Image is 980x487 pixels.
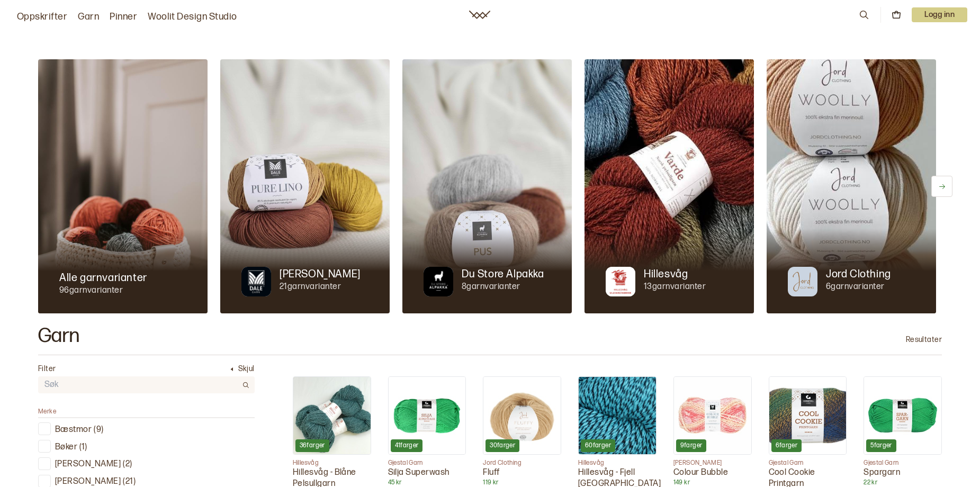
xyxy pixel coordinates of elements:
a: Silja Superwash41fargerGjestal GarnSilja Superwash45 kr [388,376,466,487]
img: Merkegarn [606,267,635,296]
img: Spargarn [864,377,941,454]
p: ( 9 ) [94,425,103,436]
p: ( 2 ) [123,459,132,470]
img: Hillesvåg - Fjell Sokkegarn [579,377,656,454]
p: Resultater [906,335,942,345]
img: Fluff [483,377,561,454]
p: 41 farger [395,441,419,450]
img: Jord Clothing [767,59,936,313]
img: Hillesvåg - Blåne Pelsullgarn [293,377,371,454]
p: Bøker [55,442,77,453]
span: Merke [38,408,56,416]
a: Colour Bubble9farger[PERSON_NAME]Colour Bubble149 kr [673,376,752,487]
p: 22 kr [864,479,942,487]
p: 96 garnvarianter [59,285,147,296]
p: 30 farger [490,441,515,450]
img: Hillesvåg [585,59,754,313]
img: Merkegarn [788,267,817,296]
img: Colour Bubble [674,377,751,454]
p: Hillesvåg [293,459,371,467]
p: 8 garnvarianter [462,282,544,293]
p: [PERSON_NAME] [673,459,752,467]
p: Hillesvåg [578,459,657,467]
p: 60 farger [585,441,611,450]
p: 149 kr [673,479,752,487]
img: Merkegarn [424,267,453,296]
img: Cool Cookie Printgarn [769,377,847,454]
a: Oppskrifter [17,10,67,24]
img: Dale Garn [220,59,390,313]
p: [PERSON_NAME] [280,267,361,282]
p: Fluff [483,467,561,479]
p: ( 1 ) [79,442,87,453]
img: Du Store Alpakka [402,59,572,313]
p: Silja Superwash [388,467,466,479]
h2: Garn [38,326,80,346]
p: 9 farger [680,441,703,450]
a: Woolit [469,11,490,19]
a: Garn [78,10,99,24]
p: Alle garnvarianter [59,270,147,285]
p: Gjestal Garn [388,459,466,467]
p: Filter [38,364,56,374]
a: Spargarn5fargerGjestal GarnSpargarn22 kr [864,376,942,487]
p: [PERSON_NAME] [55,459,121,470]
a: Fluff30fargerJord ClothingFluff119 kr [483,376,561,487]
p: 6 garnvarianter [826,282,891,293]
img: Alle garnvarianter [38,59,208,313]
p: Hillesvåg [644,267,688,282]
button: User dropdown [912,7,967,22]
p: 13 garnvarianter [644,282,706,293]
a: Pinner [110,10,137,24]
p: Jord Clothing [483,459,561,467]
p: Jord Clothing [826,267,891,282]
img: Silja Superwash [389,377,466,454]
p: 5 farger [870,441,892,450]
p: Gjestal Garn [769,459,847,467]
a: Woolit Design Studio [148,10,237,24]
p: 21 garnvarianter [280,282,361,293]
p: Spargarn [864,467,942,479]
p: 45 kr [388,479,466,487]
p: Gjestal Garn [864,459,942,467]
p: Logg inn [912,7,967,22]
input: Søk [38,377,238,393]
p: Skjul [238,364,255,374]
p: Colour Bubble [673,467,752,479]
p: 36 farger [300,441,325,450]
p: 119 kr [483,479,561,487]
p: 6 farger [776,441,798,450]
p: Bæstmor [55,425,92,436]
p: Du Store Alpakka [462,267,544,282]
img: Merkegarn [241,267,271,296]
